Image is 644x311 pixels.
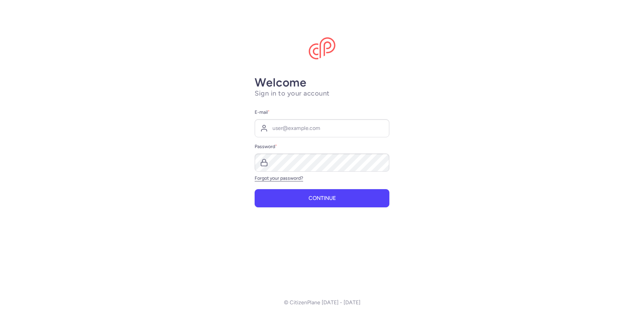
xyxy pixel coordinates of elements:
[255,189,389,207] button: Continue
[255,89,389,98] h1: Sign in to your account
[309,37,335,60] img: CitizenPlane logo
[255,108,389,116] label: E-mail
[309,195,336,201] span: Continue
[255,119,389,137] input: user@example.com
[255,143,389,151] label: Password
[255,175,303,181] a: Forgot your password?
[255,75,307,90] strong: Welcome
[284,300,360,306] p: © CitizenPlane [DATE] - [DATE]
